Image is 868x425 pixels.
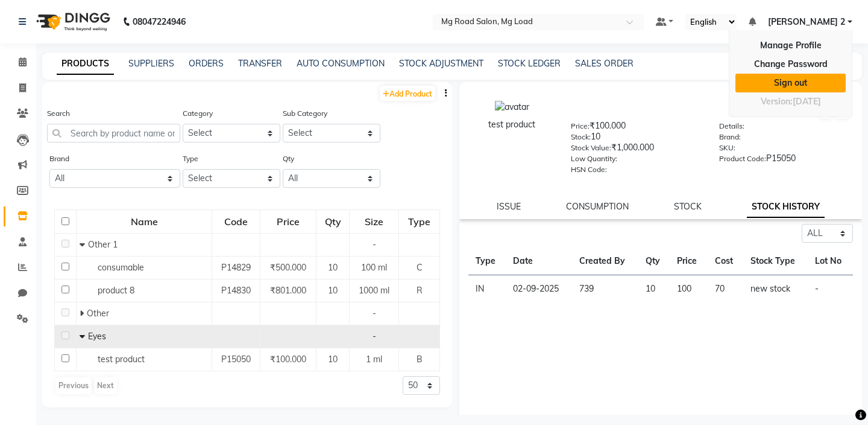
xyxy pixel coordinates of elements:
[497,201,521,212] a: ISSUE
[571,141,702,158] div: ₹1,000.000
[708,275,743,303] td: 70
[213,211,259,232] div: Code
[49,153,69,164] label: Brand
[98,262,144,273] span: consumable
[261,211,315,232] div: Price
[328,354,338,365] span: 10
[183,108,213,119] label: Category
[468,275,506,303] td: IN
[571,121,590,132] label: Price:
[47,124,180,142] input: Search by product name or code
[572,275,638,303] td: 739
[719,132,741,142] label: Brand:
[88,239,118,250] span: Other 1
[743,275,808,303] td: new stock
[270,354,306,365] span: ₹100.000
[808,248,853,275] th: Lot No
[128,58,174,69] a: SUPPLIERS
[189,58,224,69] a: ORDERS
[468,248,506,275] th: Type
[743,248,808,275] th: Stock Type
[77,211,211,232] div: Name
[719,142,735,153] label: SKU:
[87,308,109,319] span: Other
[571,142,611,153] label: Stock Value:
[297,58,385,69] a: AUTO CONSUMPTION
[283,153,294,164] label: Qty
[31,5,113,39] img: logo
[735,74,846,92] a: Sign out
[747,196,825,218] a: STOCK HISTORY
[495,101,529,113] img: avatar
[366,354,382,365] span: 1 ml
[735,36,846,55] a: Manage Profile
[221,262,251,273] span: P14829
[735,93,846,110] div: Version:[DATE]
[221,354,251,365] span: P15050
[270,285,306,296] span: ₹801.000
[98,285,134,296] span: product 8
[399,58,483,69] a: STOCK ADJUSTMENT
[708,248,743,275] th: Cost
[373,331,376,342] span: -
[328,285,338,296] span: 10
[575,58,634,69] a: SALES ORDER
[133,5,186,39] b: 08047224946
[80,308,87,319] span: Expand Row
[238,58,282,69] a: TRANSFER
[719,152,850,169] div: P15050
[417,354,423,365] span: B
[808,275,853,303] td: -
[328,262,338,273] span: 10
[98,354,145,365] span: test product
[471,118,553,131] div: test product
[57,53,114,75] a: PRODUCTS
[380,86,435,101] a: Add Product
[572,248,638,275] th: Created By
[80,239,88,250] span: Collapse Row
[417,262,423,273] span: C
[359,285,389,296] span: 1000 ml
[571,130,702,147] div: 10
[47,108,70,119] label: Search
[566,201,629,212] a: CONSUMPTION
[88,331,106,342] span: Eyes
[506,275,572,303] td: 02-09-2025
[373,239,376,250] span: -
[719,121,744,132] label: Details:
[768,16,845,28] span: [PERSON_NAME] 2
[270,262,306,273] span: ₹500.000
[571,120,702,136] div: ₹100.000
[80,331,88,342] span: Collapse Row
[638,248,670,275] th: Qty
[674,201,702,212] a: STOCK
[417,285,423,296] span: R
[221,285,251,296] span: P14830
[183,153,198,164] label: Type
[571,132,591,142] label: Stock:
[670,275,707,303] td: 100
[283,108,327,119] label: Sub Category
[571,164,607,175] label: HSN Code:
[350,211,398,232] div: Size
[571,153,617,164] label: Low Quantity:
[373,308,376,319] span: -
[638,275,670,303] td: 10
[361,262,387,273] span: 100 ml
[498,58,561,69] a: STOCK LEDGER
[735,55,846,74] a: Change Password
[719,153,766,164] label: Product Code:
[400,211,439,232] div: Type
[317,211,349,232] div: Qty
[670,248,707,275] th: Price
[506,248,572,275] th: Date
